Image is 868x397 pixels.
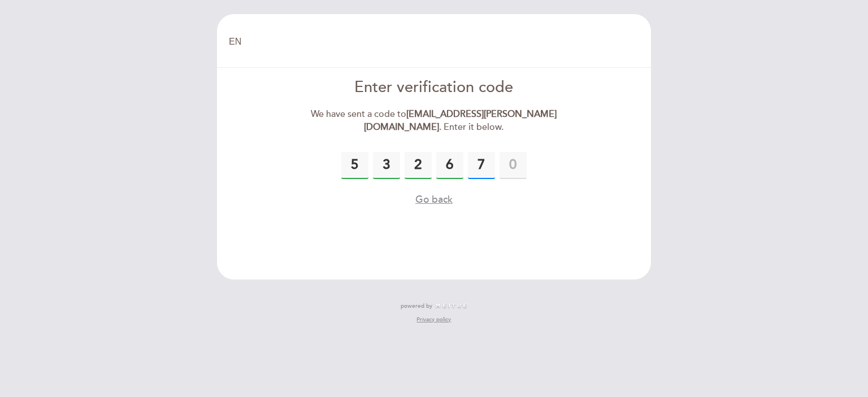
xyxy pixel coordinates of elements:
[436,152,463,179] input: 0
[401,302,432,310] span: powered by
[416,316,451,324] a: Privacy policy
[341,152,368,179] input: 0
[305,108,564,134] div: We have sent a code to . Enter it below.
[468,152,495,179] input: 0
[305,77,564,99] div: Enter verification code
[405,152,432,179] input: 0
[373,152,400,179] input: 0
[401,302,467,310] a: powered by
[415,193,453,207] button: Go back
[364,108,557,133] strong: [EMAIL_ADDRESS][PERSON_NAME][DOMAIN_NAME]
[435,303,467,309] img: MEITRE
[500,152,527,179] input: 0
